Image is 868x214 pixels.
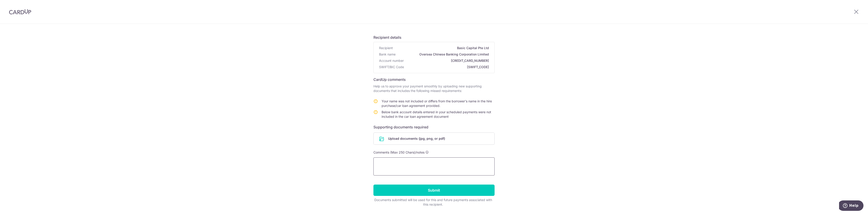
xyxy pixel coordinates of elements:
[373,185,495,196] input: Submit
[373,84,495,93] p: Help us to approve your payment smoothly by uploading new supporting documents that includes the ...
[379,58,404,63] span: Account number
[382,110,491,118] span: Below bank account details entered in your scheduled payments were not included in the car loan a...
[373,124,495,130] h6: Supporting documents required
[397,52,489,57] span: Oversea Chinese Banking Corporation Limited
[406,58,489,63] span: [CREDIT_CARD_NUMBER]
[406,65,489,69] span: [SWIFT_CODE]
[373,198,493,207] div: Documents submitted will be used for this and future payments associated with this recipient.
[379,65,404,69] span: SWIFT/BIC Code
[373,150,425,154] span: Comments (Max 250 Chars)/notes
[373,132,495,145] div: Upload documents (jpg, png, or pdf)
[839,200,863,212] iframe: Opens a widget where you can find more information
[373,77,495,82] h6: CardUp comments
[373,35,495,40] h6: Recipient details
[9,9,31,14] img: CardUp
[395,46,489,50] span: Basic Capital Pte Ltd
[379,46,393,50] span: Recipient
[382,99,492,108] span: Your name was not included or differs from the borrower's name in the hire purchase/car loan agre...
[379,52,396,57] span: Bank name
